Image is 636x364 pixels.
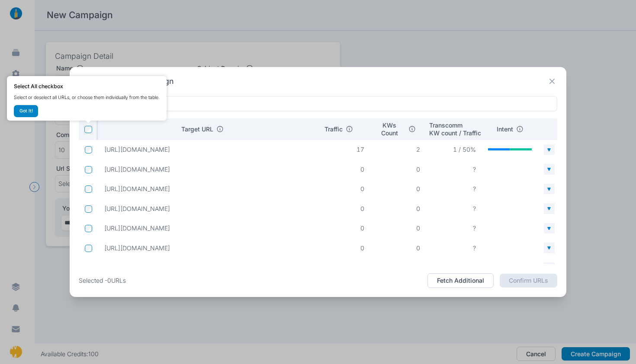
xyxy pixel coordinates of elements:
p: ? [432,244,476,252]
p: ? [432,205,476,213]
button: Got It! [14,105,38,117]
p: 0 [376,224,420,232]
p: Selected - 0 URLs [79,277,126,284]
p: 0 [376,244,420,252]
p: ? [432,224,476,232]
button: Confirm URLs [500,274,557,287]
p: https://taxfairygodmother.ca/getting-yourself-access-to-your-cra-my-account-my-business-account-o... [104,244,308,252]
p: Select or deselect all URLs, or choose them individually from the table. [14,93,160,102]
p: 0 [321,205,364,213]
p: 0 [376,264,420,271]
p: ? [432,264,476,271]
p: KWs Count [373,121,406,137]
p: https://taxfairygodmother.ca/did-you-know-that-the-cra-pays-you-interest/ [104,224,308,232]
p: 0 [321,166,364,173]
p: Intent [497,125,513,133]
p: Target URL [181,125,213,133]
button: Fetch Additional [427,273,494,288]
p: 0 [321,264,364,271]
p: Traffic [324,125,343,133]
h3: Select All checkbox [14,83,160,90]
p: ? [432,185,476,193]
p: 1 / 50% [432,146,476,153]
p: 0 [321,244,364,252]
p: 0 [321,185,364,193]
p: ? [432,166,476,173]
p: https://taxfairygodmother.ca/heres-how-you-can-claim-your-pets-on-your-taxes/ [104,146,308,153]
p: 2 [376,146,420,153]
p: Transcomm KW count / Traffic [429,121,481,137]
p: 0 [321,224,364,232]
p: https://taxfairygodmother.ca/capital-gains/ [104,185,308,193]
p: 17 [321,146,364,153]
p: 0 [376,205,420,213]
p: https://taxfairygodmother.ca/volunteering-volunteer-firefighters-and-search-rescue-volunteers/ [104,205,308,213]
p: 0 [376,166,420,173]
p: https://taxfairygodmother.ca/tax-slip-t4ps-profit-sharing/ [104,264,308,271]
p: https://taxfairygodmother.ca/ [104,166,308,173]
p: 0 [376,185,420,193]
